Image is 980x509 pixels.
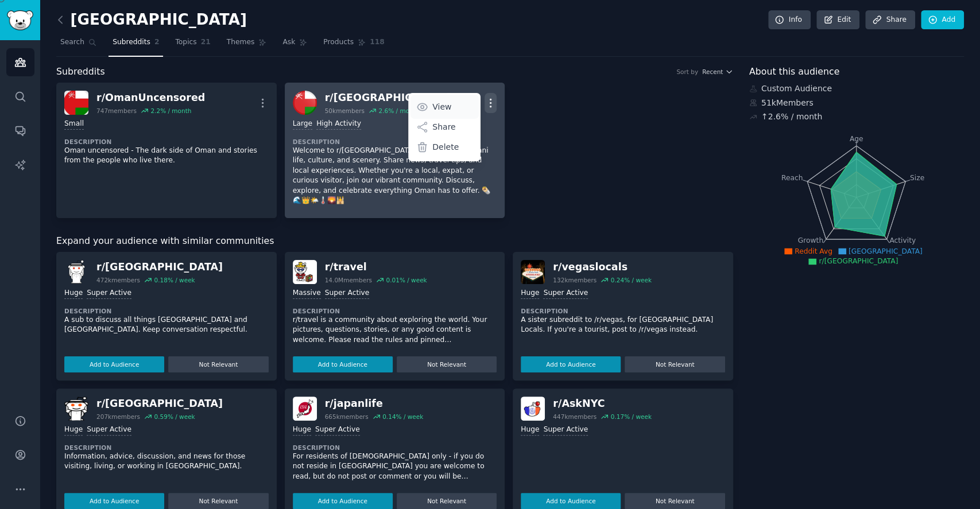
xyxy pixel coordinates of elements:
[56,33,100,57] a: Search
[96,276,140,284] div: 472k members
[87,288,131,299] div: Super Active
[432,101,451,113] p: View
[64,260,88,284] img: dubai
[56,11,247,29] h2: [GEOGRAPHIC_DATA]
[223,33,271,57] a: Themes
[521,356,621,372] button: Add to Audience
[96,260,223,274] div: r/ [GEOGRAPHIC_DATA]
[154,37,160,48] span: 2
[96,413,140,421] div: 207k members
[849,247,923,255] span: [GEOGRAPHIC_DATA]
[64,356,164,372] button: Add to Audience
[325,91,451,105] div: r/ [GEOGRAPHIC_DATA]
[293,307,497,315] dt: Description
[293,146,497,206] p: Welcome to r/[GEOGRAPHIC_DATA]! 🇴🇲 Dive into Omani life, culture, and scenery. Share news, travel...
[378,107,419,115] div: 2.6 % / month
[96,107,137,115] div: 747 members
[325,107,365,115] div: 50k members
[676,68,698,76] div: Sort by
[150,107,191,115] div: 2.2 % / month
[56,234,274,248] span: Expand your audience with similar communities
[7,10,33,30] img: GummySearch logo
[865,10,915,30] a: Share
[325,413,369,421] div: 665k members
[702,68,733,76] button: Recent
[397,493,497,509] button: Not Relevant
[201,37,211,48] span: 21
[909,173,924,181] tspan: Size
[64,425,83,436] div: Huge
[521,288,539,299] div: Huge
[293,425,311,436] div: Huge
[60,37,84,48] span: Search
[382,413,423,421] div: 0.14 % / week
[154,413,195,421] div: 0.59 % / week
[319,33,388,57] a: Products118
[96,91,205,105] div: r/ OmanUncensored
[293,119,312,130] div: Large
[323,37,354,48] span: Products
[96,397,223,411] div: r/ [GEOGRAPHIC_DATA]
[227,37,255,48] span: Themes
[819,257,898,265] span: r/[GEOGRAPHIC_DATA]
[889,236,916,244] tspan: Activity
[761,111,822,123] div: ↑ 2.6 % / month
[109,33,163,57] a: Subreddits2
[171,33,214,57] a: Topics21
[64,444,269,452] dt: Description
[553,260,652,274] div: r/ vegaslocals
[293,356,393,372] button: Add to Audience
[553,276,596,284] div: 132k members
[293,452,497,482] p: For residents of [DEMOGRAPHIC_DATA] only - if you do not reside in [GEOGRAPHIC_DATA] you are welc...
[168,493,268,509] button: Not Relevant
[56,83,277,218] a: OmanUncensoredr/OmanUncensored747members2.2% / monthSmallDescriptionOman uncensored - The dark si...
[315,425,360,436] div: Super Active
[749,83,964,95] div: Custom Audience
[521,260,545,284] img: vegaslocals
[64,146,269,166] p: Oman uncensored - The dark side of Oman and stories from the people who live there.
[64,138,269,146] dt: Description
[175,37,196,48] span: Topics
[625,356,725,372] button: Not Relevant
[285,83,505,218] a: Omanr/[GEOGRAPHIC_DATA]50kmembers2.6% / monthViewShareDeleteLargeHigh ActivityDescriptionWelcome ...
[543,425,588,436] div: Super Active
[64,91,88,115] img: OmanUncensored
[521,425,539,436] div: Huge
[293,444,497,452] dt: Description
[797,236,823,244] tspan: Growth
[293,315,497,345] p: r/travel is a community about exploring the world. Your pictures, questions, stories, or any good...
[64,493,164,509] button: Add to Audience
[370,37,385,48] span: 118
[282,37,295,48] span: Ask
[278,33,311,57] a: Ask
[521,307,725,315] dt: Description
[64,119,84,130] div: Small
[325,276,372,284] div: 14.0M members
[432,121,455,133] p: Share
[325,397,424,411] div: r/ japanlife
[293,397,317,421] img: japanlife
[64,452,269,472] p: Information, advice, discussion, and news for those visiting, living, or working in [GEOGRAPHIC_D...
[293,493,393,509] button: Add to Audience
[553,397,652,411] div: r/ AskNYC
[795,247,832,255] span: Reddit Avg
[521,397,545,421] img: AskNYC
[316,119,361,130] div: High Activity
[432,141,459,153] p: Delete
[768,10,811,30] a: Info
[87,425,131,436] div: Super Active
[543,288,588,299] div: Super Active
[168,356,268,372] button: Not Relevant
[113,37,150,48] span: Subreddits
[553,413,596,421] div: 447k members
[749,97,964,109] div: 51k Members
[293,91,317,115] img: Oman
[56,65,105,79] span: Subreddits
[749,65,839,79] span: About this audience
[816,10,859,30] a: Edit
[611,413,652,421] div: 0.17 % / week
[293,260,317,284] img: travel
[64,307,269,315] dt: Description
[386,276,427,284] div: 0.01 % / week
[921,10,964,30] a: Add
